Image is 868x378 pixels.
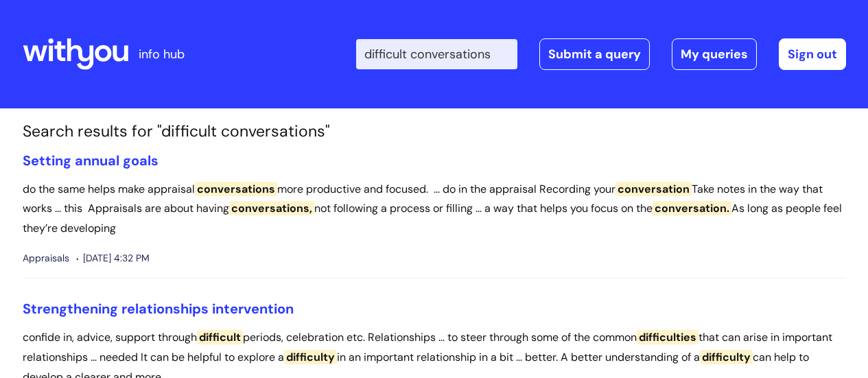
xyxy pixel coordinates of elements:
span: difficulties [637,330,699,344]
span: difficulty [700,350,753,364]
span: difficulty [284,350,337,364]
p: do the same helps make appraisal more productive and focused. ... do in the appraisal Recording y... [23,180,846,239]
a: Setting annual goals [23,152,159,169]
span: difficult [197,330,243,344]
span: [DATE] 4:32 PM [76,250,150,267]
span: Appraisals [23,250,69,267]
span: conversation [615,182,692,196]
a: Submit a query [539,38,650,70]
h1: Search results for "difficult conversations" [23,122,846,141]
span: conversations, [229,201,314,215]
a: My queries [672,38,757,70]
input: Search [356,39,517,69]
span: conversations [195,182,277,196]
a: Sign out [779,38,846,70]
span: conversation. [653,201,731,215]
p: info hub [139,43,185,65]
div: | - [356,38,846,70]
a: Strengthening relationships intervention [23,300,294,318]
